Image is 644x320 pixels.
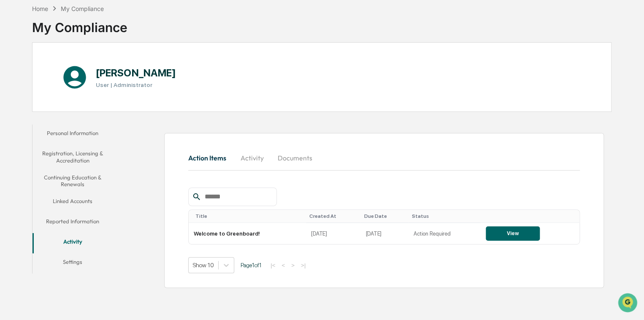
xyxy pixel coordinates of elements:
div: We're available if you need us! [29,73,107,80]
div: Toggle SortBy [487,213,576,219]
div: 🔎 [8,123,15,130]
h1: [PERSON_NAME] [96,67,176,79]
div: Toggle SortBy [412,213,477,219]
div: My Compliance [32,13,127,35]
span: Attestations [70,106,105,115]
div: My Compliance [61,5,104,12]
button: Documents [271,148,319,168]
td: Action Required [409,223,481,244]
div: secondary tabs example [32,125,113,274]
div: Home [32,5,48,12]
span: Pylon [84,143,102,149]
div: Start new chat [29,65,138,73]
button: Personal Information [32,125,113,145]
button: Start new chat [143,67,154,77]
div: 🖐️ [8,107,15,114]
h3: User | Administrator [96,81,176,88]
button: Linked Accounts [32,193,113,213]
button: Activity [233,148,271,168]
span: Preclearance [17,106,54,115]
button: Action Items [188,148,233,168]
div: 🗄️ [61,107,68,114]
iframe: Open customer support [617,292,640,315]
td: Welcome to Greenboard! [189,223,306,244]
a: 🗄️Attestations [58,103,108,118]
button: > [289,262,297,269]
button: >| [298,262,308,269]
a: View [486,230,540,236]
img: 1746055101610-c473b297-6a78-478c-a979-82029cc54cd1 [8,65,24,80]
button: Registration, Licensing & Accreditation [32,145,113,169]
button: View [486,226,540,241]
td: [DATE] [360,223,409,244]
a: 🔎Data Lookup [5,119,57,134]
a: 🖐️Preclearance [5,103,58,118]
div: Toggle SortBy [309,213,357,219]
p: How can we help? [8,18,154,31]
span: Data Lookup [17,122,53,131]
td: [DATE] [306,223,360,244]
button: Continuing Education & Renewals [32,169,113,193]
button: < [279,262,287,269]
div: Toggle SortBy [195,213,303,219]
button: Settings [32,253,113,274]
div: secondary tabs example [188,148,580,168]
div: Toggle SortBy [364,213,405,219]
button: Reported Information [32,213,113,233]
button: |< [268,262,278,269]
button: Activity [32,233,113,253]
span: Page 1 of 1 [241,262,262,268]
a: Powered byPylon [60,143,102,149]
